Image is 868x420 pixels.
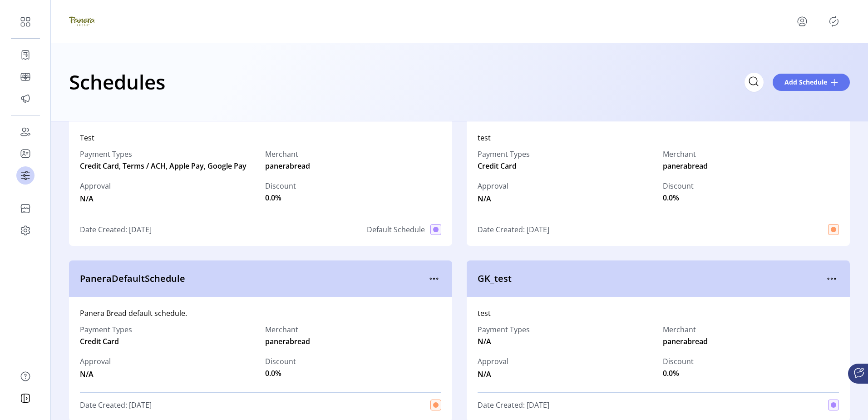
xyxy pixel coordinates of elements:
span: panerabread [663,160,708,171]
span: N/A [80,191,111,204]
span: GK_test [478,272,824,285]
label: Discount [663,356,694,367]
button: menu [795,14,809,29]
label: Discount [663,180,694,191]
span: 0.0% [663,368,679,379]
label: Payment Types [478,324,530,335]
input: Search [745,73,764,92]
span: N/A [478,336,491,347]
button: menu [427,271,441,286]
span: panerabread [663,336,708,347]
div: test [478,308,839,319]
span: Approval [478,180,508,191]
label: Merchant [663,149,708,160]
span: Credit Card [80,336,119,347]
label: Payment Types [80,149,256,160]
label: Merchant [663,324,708,335]
label: Merchant [265,149,310,160]
label: Discount [265,180,296,191]
span: panerabread [265,336,310,347]
span: Default Schedule [367,224,425,235]
div: test [478,132,839,143]
span: Credit Card [478,160,517,171]
div: Test [80,132,441,143]
span: Approval [80,180,111,191]
span: 0.0% [265,368,281,379]
div: Panera Bread default schedule. [80,308,441,319]
button: Add Schedule [773,74,850,91]
label: Discount [265,356,296,367]
span: N/A [80,367,111,380]
span: PaneraDefaultSchedule [80,272,427,285]
span: 0.0% [663,192,679,203]
span: panerabread [265,160,310,171]
img: logo [69,9,94,34]
button: Publisher Panel [827,14,841,29]
span: Approval [478,356,508,367]
span: Date Created: [DATE] [80,224,152,235]
label: Payment Types [478,149,530,160]
span: N/A [478,191,508,204]
span: 0.0% [265,192,281,203]
span: Date Created: [DATE] [478,224,549,235]
span: Date Created: [DATE] [80,400,152,410]
span: Date Created: [DATE] [478,400,549,410]
label: Payment Types [80,324,132,335]
span: Approval [80,356,111,367]
h1: Schedules [69,66,165,98]
span: Add Schedule [784,77,827,87]
span: Credit Card, Terms / ACH, Apple Pay, Google Pay [80,160,256,171]
button: menu [824,271,839,286]
label: Merchant [265,324,310,335]
span: N/A [478,367,508,380]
